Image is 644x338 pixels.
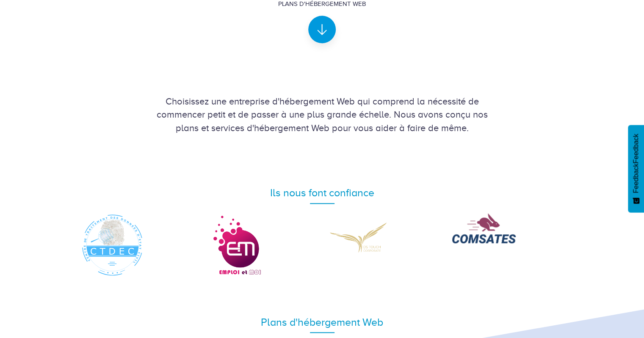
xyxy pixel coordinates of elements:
img: Emploi et Moi [205,213,268,277]
img: DS Corporate [329,213,392,261]
div: Choisissez une entreprise d'hébergement Web qui comprend la nécessité de commencer petit et de pa... [81,95,564,135]
div: Plans d'hébergement Web [81,315,564,330]
img: CTDEC [81,213,144,277]
img: COMSATES [452,213,516,243]
iframe: Drift Widget Chat Controller [602,296,634,328]
div: Ils nous font confiance [81,185,564,201]
span: Feedback Feedback [632,134,640,193]
button: Feedback - Afficher l’enquête [628,125,644,213]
